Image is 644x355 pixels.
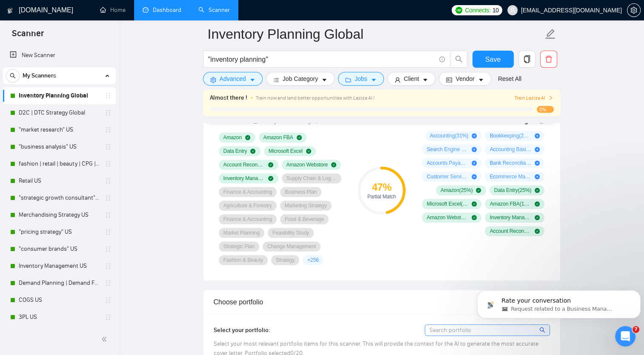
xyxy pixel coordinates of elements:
[489,146,531,153] span: Accounting Basics ( 13 %)
[472,174,477,179] span: plus-circle
[395,77,401,83] span: user
[478,77,484,83] span: caret-down
[426,200,468,207] span: Microsoft Excel ( 25 %)
[276,257,295,263] span: Strategy
[19,138,100,155] a: "business analysis" US
[105,143,112,150] span: holder
[10,47,109,64] a: New Scanner
[101,335,110,344] span: double-left
[198,6,230,14] a: searchScanner
[7,4,13,17] img: logo
[633,326,639,333] span: 7
[105,246,112,252] span: holder
[450,51,467,68] button: search
[535,174,540,179] span: plus-circle
[223,243,255,250] span: Strategic Plan
[105,177,112,184] span: holder
[19,172,100,189] a: Retail US
[489,228,531,235] span: Account Reconciliation ( 13 %)
[472,147,477,152] span: plus-circle
[105,92,112,99] span: holder
[540,51,557,68] button: delete
[105,263,112,269] span: holder
[426,173,468,180] span: Customer Service ( 13 %)
[285,216,324,223] span: Food & Beverage
[489,214,531,221] span: Inventory Management ( 19 %)
[535,188,540,193] span: check-circle
[6,73,19,79] span: search
[426,160,468,166] span: Accounts Payable ( 13 %)
[535,160,540,166] span: plus-circle
[19,104,100,121] a: D2C | DTC Strategy Global
[268,162,273,167] span: check-circle
[249,77,255,83] span: caret-down
[214,326,270,334] span: Select your portfolio:
[627,3,641,17] button: setting
[627,7,641,14] a: setting
[518,51,535,68] button: copy
[105,280,112,286] span: holder
[306,149,311,154] span: check-circle
[267,243,316,250] span: Change Management
[472,133,477,138] span: plus-circle
[266,72,335,86] button: barsJob Categorycaret-down
[514,94,553,102] button: Train Laziza AI
[19,240,100,258] a: "consumer brands" US
[355,74,367,83] span: Jobs
[476,188,481,193] span: check-circle
[283,74,318,83] span: Job Category
[23,67,56,84] span: My Scanners
[219,117,251,124] span: Your Profile
[615,326,635,346] iframe: Intercom live chat
[19,309,100,326] a: 3PL US
[223,202,272,209] span: Agriculture & Forestry
[105,109,112,116] span: holder
[474,272,644,332] iframe: Intercom notifications message
[100,6,126,14] a: homeHome
[286,175,337,182] span: Supply Chain & Logistics
[220,74,246,83] span: Advanced
[345,77,351,83] span: folder
[307,257,319,263] span: + 256
[19,292,100,309] a: COGS US
[269,148,303,155] span: Microsoft Excel
[541,55,557,63] span: delete
[19,121,100,138] a: "market research" US
[19,275,100,292] a: Demand Planning | Demand Forecasting US
[371,77,377,83] span: caret-down
[250,149,255,154] span: check-circle
[387,72,436,86] button: userClientcaret-down
[472,160,477,166] span: plus-circle
[537,106,554,113] span: 0%
[19,258,100,275] a: Inventory Management US
[519,55,535,63] span: copy
[548,95,553,100] span: right
[489,160,531,166] span: Bank Reconciliation ( 13 %)
[3,47,116,64] li: New Scanner
[472,201,477,206] span: check-circle
[208,54,435,65] input: Search Freelance Jobs...
[498,74,521,83] a: Reset All
[210,93,247,103] span: Almost there !
[214,290,550,314] div: Choose portfolio
[441,187,472,194] span: Amazon ( 25 %)
[285,202,327,209] span: Marketing Strategy
[19,87,100,104] a: Inventory Planning Global
[472,51,514,68] button: Save
[223,257,263,263] span: Fashion & Beauty
[472,215,477,220] span: check-circle
[509,7,515,13] span: user
[321,77,327,83] span: caret-down
[439,72,491,86] button: idcardVendorcaret-down
[446,77,452,83] span: idcard
[143,6,181,14] a: dashboardDashboard
[223,216,272,223] span: Finance & Accounting
[105,195,112,201] span: holder
[223,189,272,195] span: Finance & Accounting
[535,147,540,152] span: plus-circle
[535,201,540,206] span: check-circle
[19,155,100,172] a: fashion | retail | beauty | CPG | "consumer goods" US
